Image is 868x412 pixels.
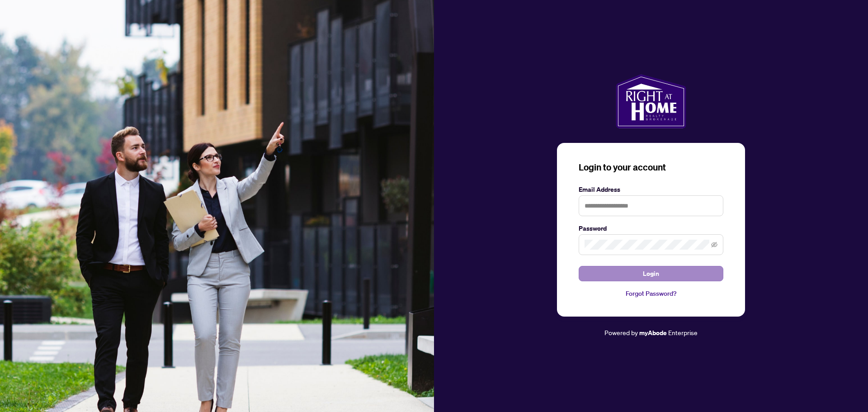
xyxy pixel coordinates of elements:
[711,242,717,248] span: eye-invisible
[616,74,686,128] img: ma-logo
[668,328,698,336] span: Enterprise
[643,266,659,281] span: Login
[579,266,723,281] button: Login
[639,328,667,338] a: myAbode
[579,223,723,233] label: Password
[579,289,723,298] a: Forgot Password?
[579,161,723,174] h3: Login to your account
[579,185,723,194] label: Email Address
[604,328,638,336] span: Powered by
